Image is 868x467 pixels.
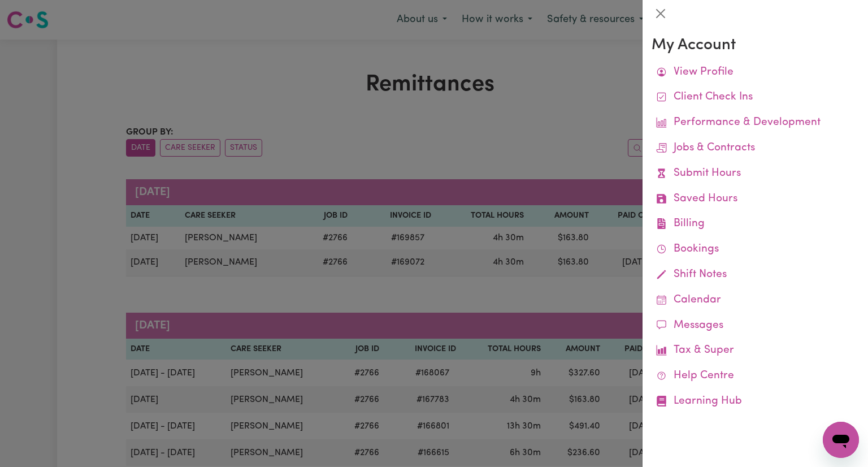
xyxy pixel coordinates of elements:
[652,211,859,237] a: Billing
[652,364,859,389] a: Help Centre
[652,85,859,110] a: Client Check Ins
[652,288,859,313] a: Calendar
[652,60,859,85] a: View Profile
[652,161,859,187] a: Submit Hours
[652,187,859,212] a: Saved Hours
[652,262,859,288] a: Shift Notes
[652,5,670,23] button: Close
[652,338,859,364] a: Tax & Super
[652,237,859,262] a: Bookings
[652,136,859,161] a: Jobs & Contracts
[652,110,859,136] a: Performance & Development
[652,313,859,339] a: Messages
[823,422,859,458] iframe: Button to launch messaging window
[652,36,859,55] h3: My Account
[652,389,859,414] a: Learning Hub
